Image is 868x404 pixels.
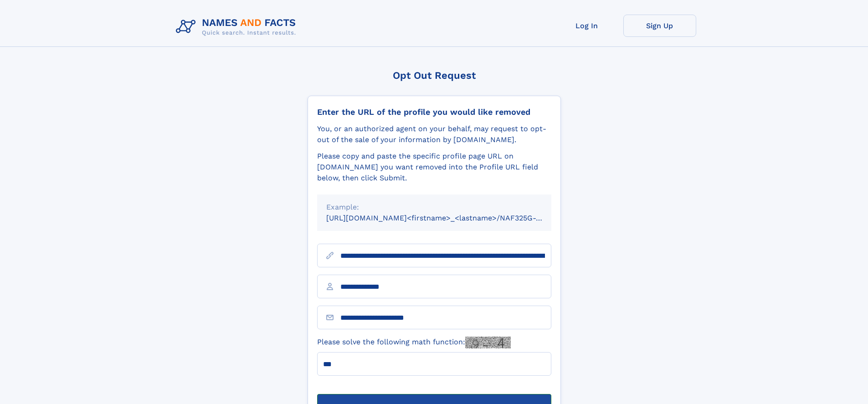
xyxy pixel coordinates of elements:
label: Please solve the following math function: [317,337,511,348]
small: [URL][DOMAIN_NAME]<firstname>_<lastname>/NAF325G-xxxxxxxx [326,214,569,222]
div: Enter the URL of the profile you would like removed [317,107,551,117]
div: Opt Out Request [308,70,561,81]
div: Example: [326,202,542,213]
a: Sign Up [623,15,696,37]
div: You, or an authorized agent on your behalf, may request to opt-out of the sale of your informatio... [317,123,551,145]
a: Log In [550,15,623,37]
img: Logo Names and Facts [172,15,303,39]
div: Please copy and paste the specific profile page URL on [DOMAIN_NAME] you want removed into the Pr... [317,151,551,184]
